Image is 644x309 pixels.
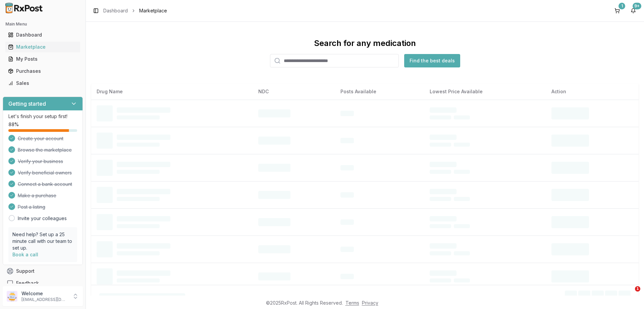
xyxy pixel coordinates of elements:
div: Search for any medication [314,38,416,49]
a: Terms [345,300,359,306]
button: 1 [612,5,623,16]
th: Drug Name [91,84,253,100]
a: Invite your colleagues [18,215,67,222]
span: Make a purchase [18,192,56,199]
button: Purchases [3,66,83,76]
p: Need help? Set up a 25 minute call with our team to set up. [12,231,73,251]
span: Connect a bank account [18,181,72,188]
div: Purchases [8,68,77,74]
h2: Main Menu [5,21,80,27]
th: Lowest Price Available [424,84,546,100]
p: Welcome [21,290,68,297]
th: Action [546,84,639,100]
a: Book a call [12,252,38,257]
span: Feedback [16,280,39,287]
p: Let's finish your setup first! [8,113,77,120]
a: Privacy [362,300,378,306]
h3: Getting started [8,100,46,108]
span: Verify beneficial owners [18,169,72,176]
button: My Posts [3,54,83,64]
div: 9+ [633,3,641,9]
button: 9+ [628,5,639,16]
th: NDC [253,84,335,100]
span: Browse the marketplace [18,147,72,153]
div: Marketplace [8,44,77,50]
a: My Posts [5,53,80,65]
button: Sales [3,78,83,89]
span: Marketplace [139,7,167,14]
a: Sales [5,77,80,89]
button: Dashboard [3,30,83,40]
a: Dashboard [5,29,80,41]
th: Posts Available [335,84,424,100]
span: 88 % [8,121,19,128]
span: Verify your business [18,158,63,165]
p: [EMAIL_ADDRESS][DOMAIN_NAME] [21,297,68,302]
img: User avatar [7,291,17,302]
span: Create your account [18,135,63,142]
button: Marketplace [3,42,83,52]
span: Post a listing [18,204,45,210]
a: Purchases [5,65,80,77]
a: Dashboard [103,7,128,14]
div: Sales [8,80,77,87]
img: RxPost Logo [3,3,46,13]
span: 1 [635,286,640,292]
div: Dashboard [8,32,77,38]
button: Feedback [3,277,83,289]
a: Marketplace [5,41,80,53]
button: Find the best deals [404,54,460,67]
iframe: Intercom live chat [621,286,637,302]
div: 1 [619,3,625,9]
div: My Posts [8,56,77,62]
nav: breadcrumb [103,7,167,14]
button: Support [3,265,83,277]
